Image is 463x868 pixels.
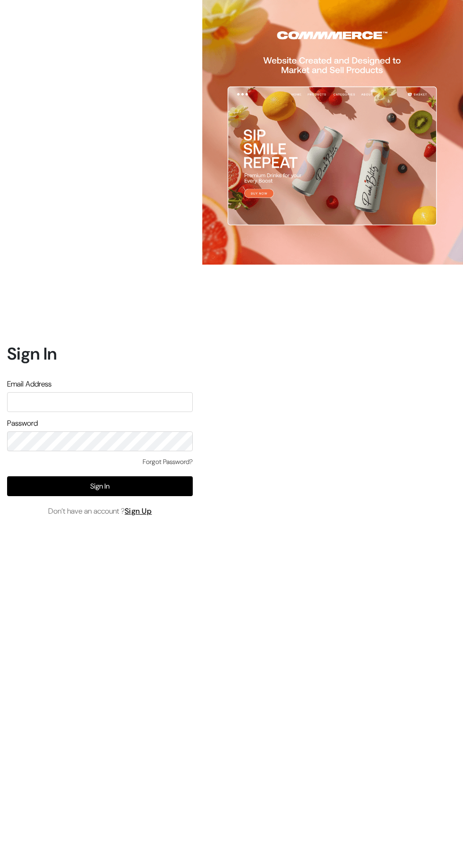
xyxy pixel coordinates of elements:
[7,344,193,364] h1: Sign In
[125,506,152,516] a: Sign Up
[7,378,51,390] label: Email Address
[7,476,193,496] button: Sign In
[7,418,38,429] label: Password
[143,457,193,467] a: Forgot Password?
[48,506,152,517] span: Don’t have an account ?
